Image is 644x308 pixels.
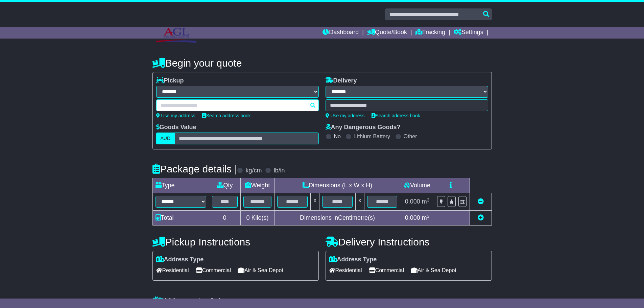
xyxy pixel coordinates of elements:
label: Other [404,133,417,140]
a: Search address book [372,113,420,118]
label: lb/in [273,167,285,174]
a: Settings [454,27,483,39]
span: Commercial [196,265,231,276]
span: 0.000 [405,214,420,221]
td: x [355,193,364,211]
td: Dimensions (L x W x H) [275,178,400,193]
td: x [311,193,319,211]
span: Residential [329,265,362,276]
h4: Begin your quote [152,57,492,69]
a: Use my address [326,113,365,118]
label: Goods Value [156,124,196,131]
h4: Delivery Instructions [326,236,492,247]
td: Weight [240,178,275,193]
td: Volume [400,178,434,193]
span: Air & Sea Depot [238,265,283,276]
td: Kilo(s) [240,211,275,226]
label: AUD [156,133,175,144]
a: Remove this item [478,198,484,205]
label: kg/cm [245,167,262,174]
label: No [334,133,341,140]
span: 0.000 [405,198,420,205]
td: Total [152,211,209,226]
td: Dimensions in Centimetre(s) [275,211,400,226]
sup: 3 [427,197,430,203]
label: Lithium Battery [354,133,390,140]
span: 0 [246,214,249,221]
span: m [422,214,430,221]
a: Add new item [478,214,484,221]
label: Address Type [156,256,204,263]
label: Pickup [156,77,184,85]
span: m [422,198,430,205]
typeahead: Please provide city [156,99,319,111]
label: Delivery [326,77,357,85]
td: Qty [209,178,240,193]
h4: Warranty & Insurance [152,296,492,307]
a: Quote/Book [367,27,407,39]
a: Use my address [156,113,195,118]
a: Tracking [415,27,445,39]
span: Commercial [369,265,404,276]
h4: Pickup Instructions [152,236,319,247]
td: Type [152,178,209,193]
span: Residential [156,265,189,276]
label: Address Type [329,256,377,263]
sup: 3 [427,214,430,219]
h4: Package details | [152,163,237,174]
label: Any Dangerous Goods? [326,124,401,131]
span: Air & Sea Depot [411,265,456,276]
a: Dashboard [323,27,359,39]
td: 0 [209,211,240,226]
a: Search address book [202,113,251,118]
